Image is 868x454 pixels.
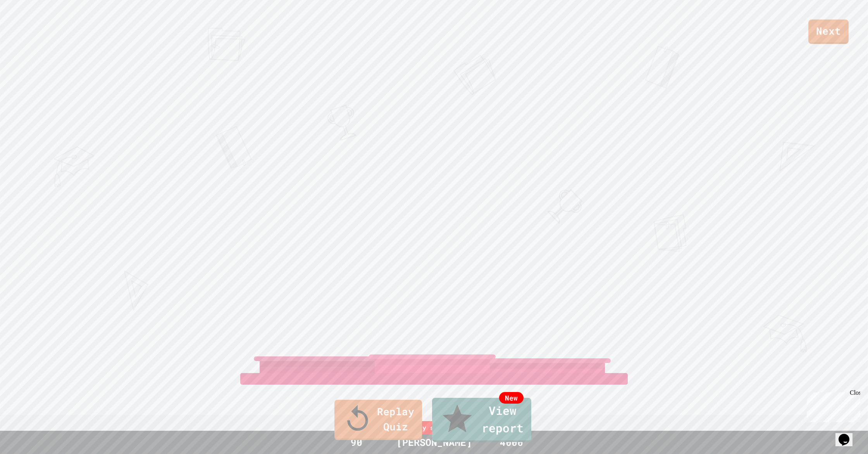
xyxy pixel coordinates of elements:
[835,423,860,446] iframe: chat widget
[334,400,422,440] a: Replay Quiz
[3,3,53,49] div: Chat with us now!Close
[499,392,524,404] div: New
[432,398,531,442] a: View report
[804,389,860,422] iframe: chat widget
[808,19,849,44] a: Next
